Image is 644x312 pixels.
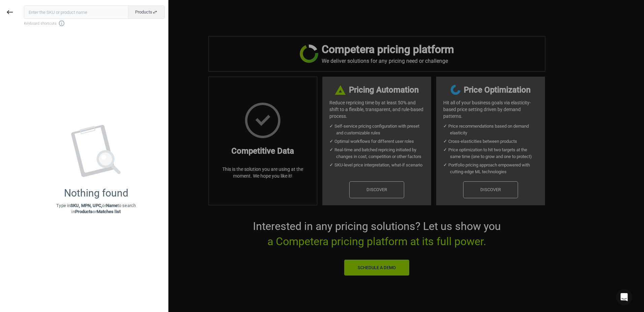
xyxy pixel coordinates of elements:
span: Keyboard shortcuts [24,20,165,27]
strong: Matches list [97,209,121,214]
i: info_outline [58,20,65,27]
div: Open Intercom Messenger [616,289,632,305]
button: keyboard_backspace [2,4,18,20]
i: keyboard_backspace [6,8,14,16]
input: Enter the SKU or product name [24,5,128,19]
span: Products [135,9,158,15]
strong: Name [106,203,118,208]
strong: SKU, MPN, UPC, [70,203,102,208]
button: Productsswap_horiz [128,5,165,19]
div: Nothing found [64,187,128,199]
p: Type in or to search in or [56,203,136,215]
i: swap_horiz [152,9,158,15]
strong: Products [75,209,93,214]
